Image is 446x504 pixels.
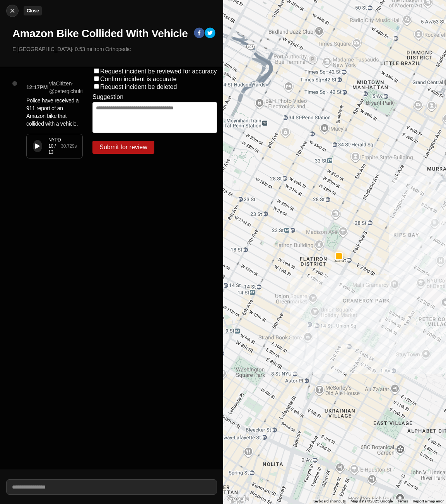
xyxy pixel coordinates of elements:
label: Confirm incident is accurate [100,76,176,82]
span: Map data ©2025 Google [350,499,393,503]
p: Police have received a 911 report of an Amazon bike that collided with a vehicle. [26,97,83,128]
div: NYPD 10 / 13 [48,137,61,155]
img: cancel [9,7,16,15]
button: twitter [205,27,215,40]
button: Keyboard shortcuts [313,499,346,504]
label: Suggestion [92,94,123,100]
p: E [GEOGRAPHIC_DATA] · 0.53 mi from Orthopedic [12,45,217,53]
div: 30.729 s [61,143,77,149]
small: Close [27,8,39,14]
p: via Citizen · @ petergichuki [49,80,82,95]
button: cancelClose [6,5,19,17]
p: 12:17PM [26,83,48,91]
a: Open this area in Google Maps (opens a new window) [225,494,251,504]
a: Terms [397,499,408,503]
button: facebook [194,27,205,40]
label: Request incident be reviewed for accuracy [100,68,217,75]
label: Request incident be deleted [100,83,177,90]
img: Google [225,494,251,504]
h1: Amazon Bike Collided With Vehicle [12,27,188,41]
a: Report a map error [413,499,444,503]
button: Submit for review [92,141,154,154]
